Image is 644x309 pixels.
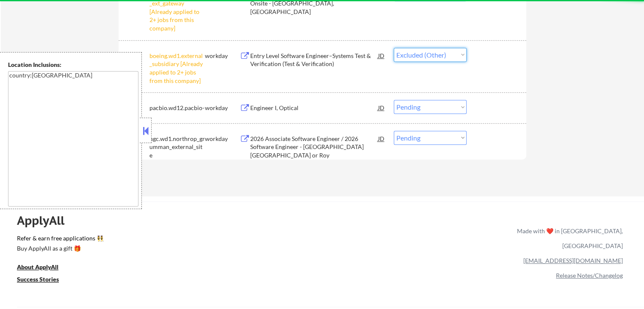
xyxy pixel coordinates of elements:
[17,275,70,286] a: Success Stories
[128,52,143,60] div: #8
[17,246,102,251] div: Buy ApplyAll as a gift 🎁
[149,52,205,85] div: boeing.wd1.external_subsidiary [Already applied to 2+ jobs from this company]
[17,235,340,244] a: Refer & earn free applications 👯‍♀️
[205,52,240,60] div: workday
[556,272,623,279] a: Release Notes/Changelog
[250,52,378,68] div: Entry Level Software Engineer–Systems Test & Verification (Test & Verification)
[377,131,386,146] div: JD
[17,213,74,228] div: ApplyAll
[514,223,623,253] div: Made with ❤️ in [GEOGRAPHIC_DATA], [GEOGRAPHIC_DATA]
[250,135,378,168] div: 2026 Associate Software Engineer / 2026 Software Engineer - [GEOGRAPHIC_DATA] [GEOGRAPHIC_DATA] o...
[523,257,623,264] a: [EMAIL_ADDRESS][DOMAIN_NAME]
[17,263,58,270] u: About ApplyAll
[8,61,138,69] div: Location Inclusions:
[149,104,205,112] div: pacbio.wd12.pacbio-
[17,244,102,255] a: Buy ApplyAll as a gift 🎁
[377,100,386,115] div: JD
[205,135,240,143] div: workday
[17,263,70,273] a: About ApplyAll
[377,48,386,63] div: JD
[149,135,205,160] div: ngc.wd1.northrop_grumman_external_site
[250,104,378,112] div: Engineer I, Optical
[205,104,240,112] div: workday
[17,276,59,283] u: Success Stories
